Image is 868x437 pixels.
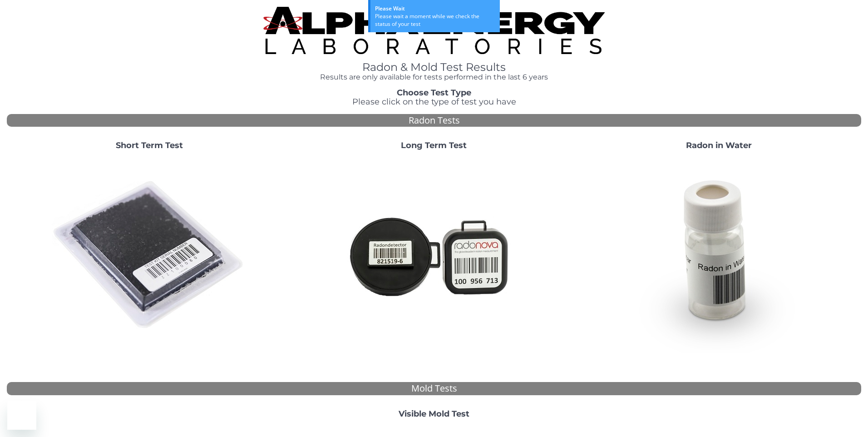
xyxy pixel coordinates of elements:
[686,140,752,150] strong: Radon in Water
[7,401,36,430] iframe: Button to launch messaging window
[621,158,816,353] img: RadoninWater.jpg
[263,61,605,73] h1: Radon & Mold Test Results
[263,7,605,54] img: TightCrop.jpg
[52,158,247,353] img: ShortTerm.jpg
[336,158,532,353] img: Radtrak2vsRadtrak3.jpg
[375,12,495,28] div: Please wait a moment while we check the status of your test
[263,73,605,81] h4: Results are only available for tests performed in the last 6 years
[7,114,861,127] div: Radon Tests
[7,382,861,395] div: Mold Tests
[116,140,183,150] strong: Short Term Test
[399,409,469,419] strong: Visible Mold Test
[375,5,495,12] div: Please Wait
[401,140,467,150] strong: Long Term Test
[397,88,471,98] strong: Choose Test Type
[352,97,516,107] span: Please click on the type of test you have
